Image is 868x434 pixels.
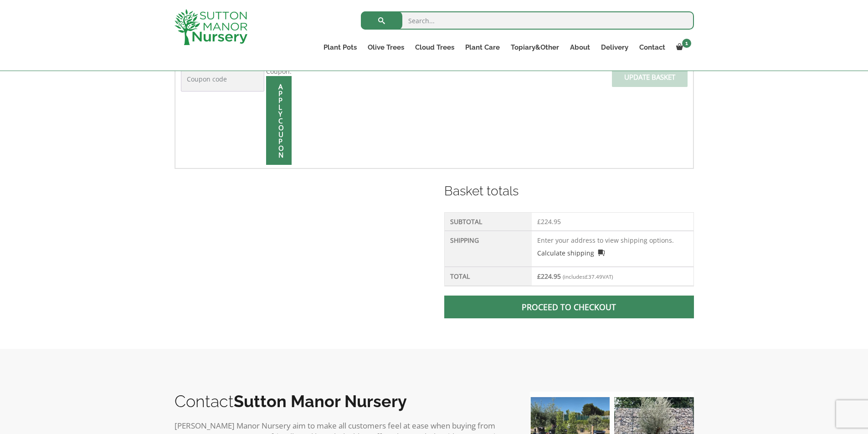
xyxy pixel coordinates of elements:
[181,66,264,92] input: Coupon code
[532,231,693,267] td: Enter your address to view shipping options.
[682,39,691,48] span: 1
[460,41,505,54] a: Plant Care
[445,231,532,267] th: Shipping
[537,272,541,281] span: £
[537,217,561,226] bdi: 224.95
[537,217,541,226] span: £
[505,41,565,54] a: Topiary&Other
[445,267,532,286] th: Total
[410,41,460,54] a: Cloud Trees
[612,66,688,87] input: Update basket
[671,41,694,54] a: 1
[318,41,362,54] a: Plant Pots
[537,272,561,281] bdi: 224.95
[563,273,613,280] small: (includes VAT)
[234,392,407,411] b: Sutton Manor Nursery
[266,67,292,76] label: Coupon:
[565,41,596,54] a: About
[175,9,247,45] img: logo
[444,296,693,318] a: Proceed to checkout
[585,273,602,280] span: 37.49
[596,41,634,54] a: Delivery
[445,213,532,231] th: Subtotal
[361,11,694,30] input: Search...
[537,248,605,258] a: Calculate shipping
[444,182,693,201] h2: Basket totals
[362,41,410,54] a: Olive Trees
[175,392,512,411] h2: Contact
[634,41,671,54] a: Contact
[266,76,292,165] input: Apply coupon
[585,273,588,280] span: £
